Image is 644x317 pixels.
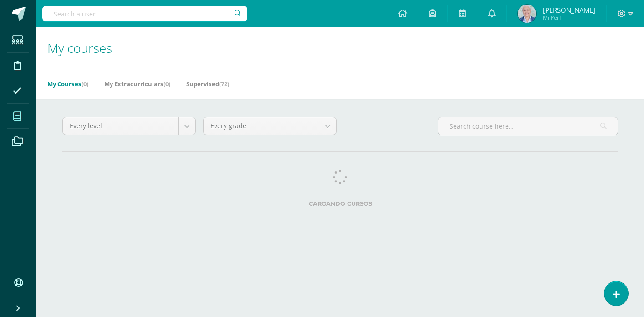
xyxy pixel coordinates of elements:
[204,117,336,135] a: Every grade
[210,117,312,135] span: Every grade
[47,77,88,91] a: My Courses(0)
[42,6,247,21] input: Search a user…
[104,77,170,91] a: My Extracurriculars(0)
[518,5,536,23] img: 7f9121963eb843c30c7fd736a29cc10b.png
[219,80,229,88] span: (72)
[543,5,595,15] span: [PERSON_NAME]
[164,80,170,88] span: (0)
[186,77,229,91] a: Supervised(72)
[543,14,595,21] span: Mi Perfil
[438,117,618,135] input: Search course here…
[70,117,171,135] span: Every level
[62,200,618,207] label: Cargando cursos
[47,39,112,57] span: My courses
[63,117,195,135] a: Every level
[82,80,88,88] span: (0)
